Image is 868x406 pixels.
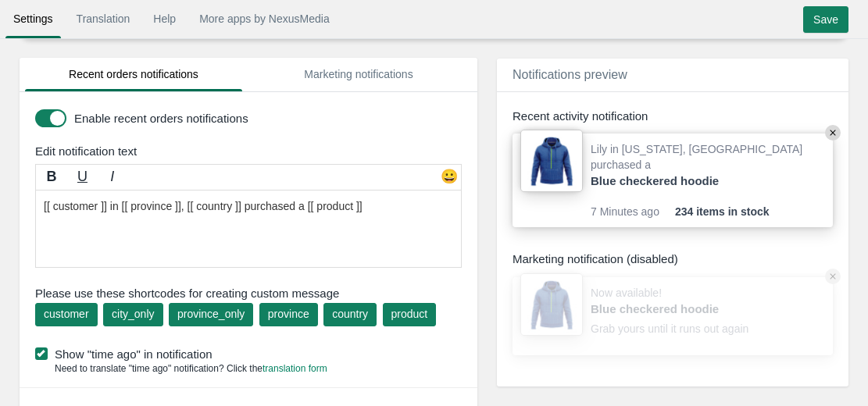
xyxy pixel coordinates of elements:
div: 😀 [438,167,461,191]
u: U [77,169,88,184]
div: city_only [112,306,154,322]
input: Save [803,6,848,33]
a: More apps by NexusMedia [191,5,338,33]
div: province [268,306,309,322]
span: Notifications preview [513,68,627,81]
div: Lily in [US_STATE], [GEOGRAPHIC_DATA] purchased a [591,141,825,204]
div: Recent activity notification [513,108,833,124]
label: Show "time ago" in notification [35,346,470,362]
span: Please use these shortcodes for creating custom message [35,285,462,301]
a: Marketing notifications [250,58,467,91]
div: customer [44,306,89,322]
a: Recent orders notifications [25,58,242,91]
a: translation form [263,363,327,374]
div: Edit notification text [23,143,481,159]
div: province_only [177,306,245,322]
a: Translation [69,5,138,33]
a: Blue checkered hoodie [591,301,755,317]
img: 80x80_sample.jpg [520,273,583,336]
a: Help [145,5,184,33]
div: Need to translate "time ago" notification? Click the [35,362,327,376]
label: Enable recent orders notifications [74,110,458,126]
a: Settings [5,5,61,33]
div: product [391,306,428,322]
img: 80x80_sample.jpg [520,130,583,192]
span: 234 items in stock [675,204,770,219]
b: B [47,169,57,184]
div: country [332,306,368,322]
i: I [110,169,114,184]
div: Now available! Grab yours until it runs out again [591,285,755,347]
span: 7 Minutes ago [591,204,675,219]
textarea: [[ customer ]] in [[ province ]], [[ country ]] purchased a [[ product ]] [35,190,462,268]
a: Blue checkered hoodie [591,173,755,189]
